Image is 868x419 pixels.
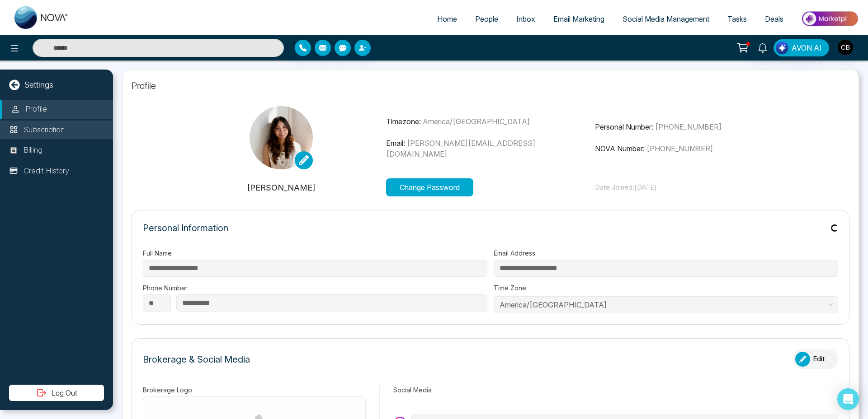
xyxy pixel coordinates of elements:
p: [PERSON_NAME] [177,182,386,194]
img: Market-place.gif [797,9,863,29]
a: Home [428,10,466,28]
span: [PHONE_NUMBER] [646,144,713,153]
p: Email: [386,138,595,159]
a: Deals [756,10,793,28]
p: Brokerage & Social Media [143,353,250,366]
span: Inbox [516,14,535,23]
span: Social Media Management [623,14,709,23]
p: Timezone: [386,116,595,127]
p: Credit History [24,165,69,177]
button: Edit [793,349,838,369]
div: Open Intercom Messenger [837,388,859,410]
p: Subscription [24,124,65,136]
span: America/Toronto [500,298,832,312]
p: Billing [24,144,42,156]
a: People [466,10,507,28]
span: AVON AI [792,42,821,53]
p: Profile [25,103,47,115]
p: Settings [24,79,53,91]
img: WhatsApp-Image-2025-07-07-at-14.02.17_39842ce4.jpg [250,106,313,169]
span: Tasks [727,14,747,23]
img: User Avatar [838,40,853,55]
a: Social Media Management [613,10,718,28]
label: Brokerage Logo [143,385,366,395]
label: Time Zone [494,283,838,293]
p: NOVA Number: [595,143,804,154]
span: [PHONE_NUMBER] [655,122,722,131]
label: Email Address [494,248,838,258]
button: Log Out [9,385,104,401]
button: AVON AI [774,39,829,56]
p: Personal Information [143,221,228,235]
span: [PERSON_NAME][EMAIL_ADDRESS][DOMAIN_NAME] [386,139,535,158]
img: Nova CRM Logo [14,6,69,29]
span: Email Marketing [553,14,604,23]
p: Profile [132,79,849,93]
p: Personal Number: [595,121,804,132]
span: America/[GEOGRAPHIC_DATA] [423,117,530,126]
label: Phone Number [143,283,487,293]
p: Date Joined: [DATE] [595,182,804,193]
span: Deals [765,14,783,23]
img: Lead Flow [776,42,788,54]
a: Inbox [507,10,544,28]
label: Social Media [393,385,838,395]
label: Full Name [143,248,487,258]
button: Change Password [386,178,473,196]
span: Home [437,14,457,23]
span: People [475,14,498,23]
a: Tasks [718,10,756,28]
a: Email Marketing [544,10,613,28]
